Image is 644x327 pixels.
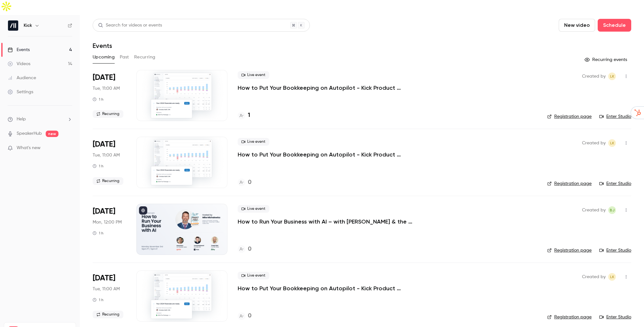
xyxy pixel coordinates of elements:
a: 1 [238,111,250,120]
a: SpeakerHub [17,130,42,137]
button: Recurring [134,52,156,62]
span: Logan Kieller [608,273,616,281]
span: Tue, 11:00 AM [93,152,120,158]
span: Ben Johnson [608,206,616,214]
h4: 0 [248,312,251,320]
span: Tue, 11:00 AM [93,85,120,92]
a: 0 [238,245,251,254]
button: New video [559,19,595,32]
span: LK [610,139,614,147]
div: 1 h [93,163,103,169]
a: How to Run Your Business with AI – with [PERSON_NAME] & the Founders of [PERSON_NAME], Kick & Relay [238,218,429,225]
span: Created by [582,139,606,147]
button: Recurring events [582,55,631,65]
button: Past [120,52,129,62]
div: Nov 4 Tue, 11:00 AM (America/Los Angeles) [93,270,126,322]
a: 0 [238,178,251,187]
div: Audience [8,75,36,81]
span: What's new [17,145,41,151]
div: Search for videos or events [98,22,162,29]
a: Registration page [547,314,592,320]
div: Oct 21 Tue, 11:00 AM (America/Los Angeles) [93,70,126,121]
span: Live event [238,138,269,146]
a: Enter Studio [599,247,631,254]
span: [DATE] [93,206,115,217]
a: Enter Studio [599,180,631,187]
span: new [46,131,58,137]
div: Settings [8,89,33,95]
a: How to Put Your Bookkeeping on Autopilot - Kick Product Walkthrough [238,84,429,92]
span: Created by [582,206,606,214]
img: Kick [8,20,18,31]
span: Recurring [93,110,123,118]
a: Enter Studio [599,113,631,120]
span: [DATE] [93,139,115,149]
h4: 1 [248,111,250,120]
span: Live event [238,272,269,279]
span: Mon, 12:00 PM [93,219,122,225]
div: Videos [8,61,30,67]
span: Recurring [93,177,123,185]
span: Created by [582,273,606,281]
span: LK [610,72,614,80]
h1: Events [93,42,112,49]
span: LK [610,273,614,281]
a: Registration page [547,180,592,187]
div: 1 h [93,231,103,236]
button: Upcoming [93,52,115,62]
a: How to Put Your Bookkeeping on Autopilot - Kick Product Walkthrough [238,151,429,158]
a: Registration page [547,113,592,120]
a: How to Put Your Bookkeeping on Autopilot - Kick Product Walkthrough [238,285,429,292]
div: 1 h [93,97,103,102]
span: Logan Kieller [608,139,616,147]
span: Created by [582,72,606,80]
span: Recurring [93,311,123,318]
span: Live event [238,205,269,213]
li: help-dropdown-opener [8,116,72,123]
span: Live event [238,71,269,79]
a: Enter Studio [599,314,631,320]
span: Tue, 11:00 AM [93,286,120,292]
h4: 0 [248,245,251,254]
span: Help [17,116,26,123]
span: Logan Kieller [608,72,616,80]
h6: Kick [24,22,32,29]
button: Schedule [598,19,631,32]
span: [DATE] [93,273,115,283]
a: Registration page [547,247,592,254]
div: Events [8,47,30,53]
iframe: Noticeable Trigger [65,145,72,151]
div: 1 h [93,297,103,302]
a: 0 [238,312,251,320]
div: Nov 3 Mon, 2:00 PM (America/Chicago) [93,204,126,255]
span: [DATE] [93,72,115,83]
span: BJ [610,206,615,214]
h4: 0 [248,178,251,187]
div: Oct 28 Tue, 11:00 AM (America/Los Angeles) [93,137,126,188]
